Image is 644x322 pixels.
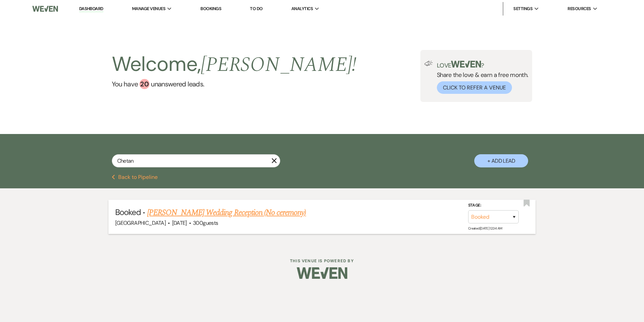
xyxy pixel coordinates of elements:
[437,61,528,69] p: Love ?
[451,61,481,68] img: weven-logo-green.svg
[115,219,166,226] span: [GEOGRAPHIC_DATA]
[297,261,347,285] img: Weven Logo
[79,6,103,12] a: Dashboard
[112,175,158,180] button: Back to Pipeline
[468,226,502,231] span: Created: [DATE] 12:34 AM
[112,154,280,167] input: Search by name, event date, email address or phone number
[568,5,591,12] span: Resources
[513,5,533,12] span: Settings
[132,5,165,12] span: Manage Venues
[424,61,433,66] img: loud-speaker-illustration.svg
[193,219,218,226] span: 300 guests
[201,49,356,80] span: [PERSON_NAME] !
[147,207,306,219] a: [PERSON_NAME] Wedding Reception (No ceremony)
[437,81,512,94] button: Click to Refer a Venue
[250,6,262,11] a: To Do
[200,6,221,11] a: Bookings
[112,50,357,79] h2: Welcome,
[291,5,313,12] span: Analytics
[474,154,528,167] button: + Add Lead
[468,202,519,209] label: Stage:
[172,219,187,226] span: [DATE]
[112,79,357,89] a: You have 20 unanswered leads.
[115,207,141,217] span: Booked
[139,79,150,89] div: 20
[32,2,58,16] img: Weven Logo
[433,61,528,94] div: Share the love & earn a free month.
